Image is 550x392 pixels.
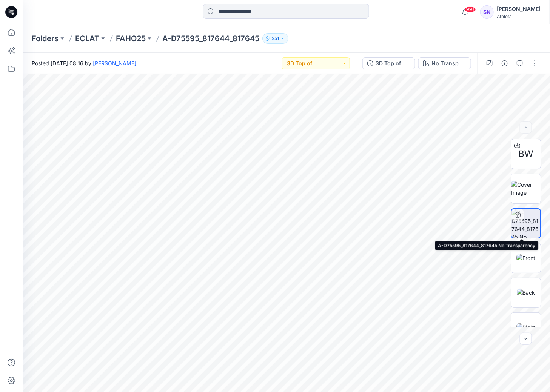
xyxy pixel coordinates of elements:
span: BW [518,147,533,161]
button: Details [499,57,511,69]
button: 3D Top of Production [362,57,415,69]
button: No Transparency [418,57,471,69]
span: 99+ [465,6,476,12]
div: No Transparency [431,59,466,68]
img: Back [517,289,535,297]
span: Posted [DATE] 08:16 by [32,59,136,67]
p: 251 [272,34,279,43]
img: Right [516,323,535,331]
a: FAHO25 [116,33,146,44]
a: [PERSON_NAME] [93,60,136,66]
div: 3D Top of Production [376,59,410,68]
a: Folders [32,33,59,44]
div: SN [480,5,494,19]
img: A-D75595_817644_817645 No Transparency [511,209,540,238]
div: [PERSON_NAME] [497,5,541,14]
img: Cover Image [511,181,541,197]
div: Athleta [497,14,541,19]
img: Front [516,254,535,262]
p: A-D75595_817644_817645 [162,33,259,44]
button: 251 [262,33,288,44]
a: ECLAT [75,33,99,44]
